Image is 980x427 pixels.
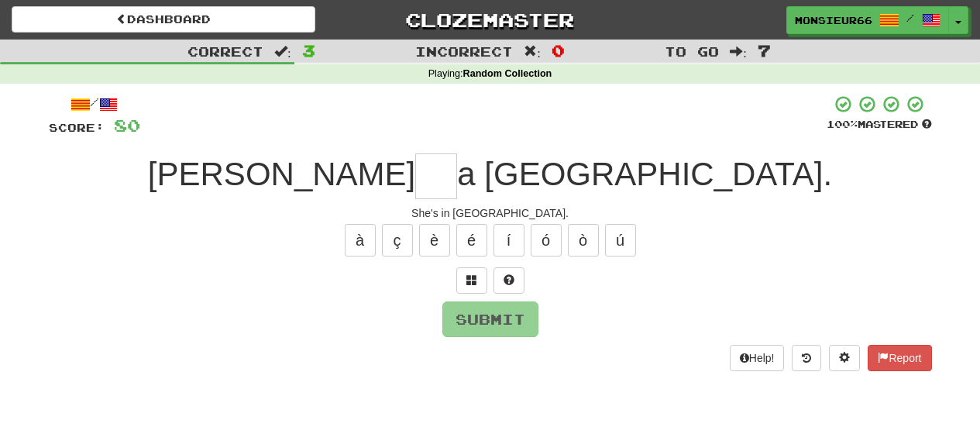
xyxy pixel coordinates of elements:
button: è [419,224,450,257]
a: Clozemaster [339,6,642,33]
span: Score: [49,121,105,134]
span: 0 [552,41,565,60]
span: 3 [302,41,315,60]
button: í [493,224,524,257]
span: 100 % [827,118,858,130]
span: / [906,12,914,23]
span: : [274,45,291,58]
button: ç [382,224,413,257]
span: [PERSON_NAME] [148,156,415,192]
a: monsieur66 / [786,6,949,34]
button: Submit [442,301,538,337]
strong: Random Collection [463,68,552,79]
button: é [456,224,487,257]
button: Switch sentence to multiple choice alt+p [456,267,487,294]
span: To go [665,43,719,59]
span: 7 [758,41,771,60]
button: à [345,224,376,257]
button: Report [868,345,931,371]
button: Single letter hint - you only get 1 per sentence and score half the points! alt+h [493,267,524,294]
button: ò [568,224,599,257]
span: 80 [114,115,140,135]
span: Correct [187,43,263,59]
button: Help! [730,345,785,371]
div: She's in [GEOGRAPHIC_DATA]. [49,205,932,221]
button: ó [531,224,562,257]
button: ú [605,224,636,257]
span: monsieur66 [795,13,872,27]
div: Mastered [827,118,932,132]
div: / [49,95,140,114]
span: : [524,45,541,58]
a: Dashboard [12,6,315,33]
span: a [GEOGRAPHIC_DATA]. [457,156,832,192]
span: : [730,45,747,58]
span: Incorrect [415,43,513,59]
button: Round history (alt+y) [792,345,821,371]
